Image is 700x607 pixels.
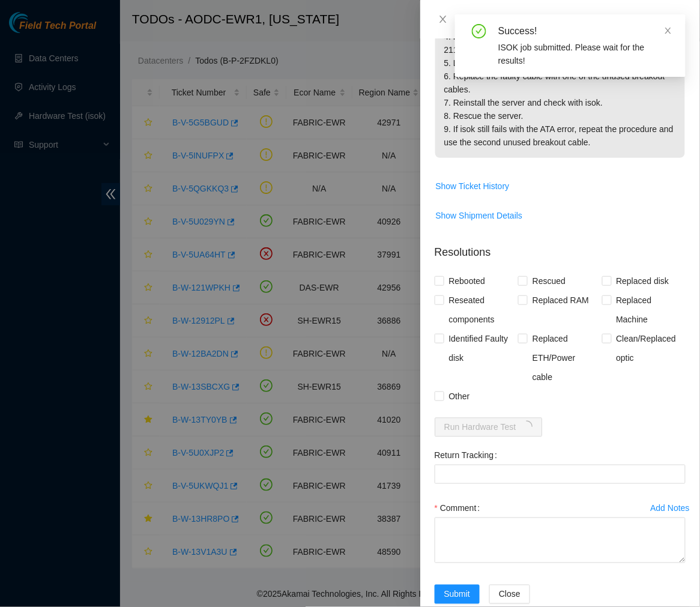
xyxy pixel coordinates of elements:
span: Replaced RAM [528,291,594,310]
button: Show Shipment Details [435,206,523,225]
label: Return Tracking [435,445,502,465]
button: Close [489,585,530,604]
span: close [438,14,448,24]
span: Replaced Machine [612,291,686,329]
span: Rescued [528,271,570,291]
div: TODOs - Description - B-W-13HR8PO [459,10,686,29]
span: Close [499,588,520,601]
div: ISOK job submitted. Please wait for the results! [498,41,671,67]
button: Submit [435,585,480,604]
span: close [664,26,672,35]
input: Return Tracking [435,465,686,484]
span: Submit [444,588,471,601]
span: Show Shipment Details [436,209,523,222]
button: Close [435,14,451,25]
p: Resolutions [435,235,686,261]
span: Show Ticket History [436,180,510,193]
div: Add Notes [651,504,690,512]
label: Comment [435,498,485,518]
div: Success! [498,24,671,38]
span: Replaced disk [612,271,674,291]
button: Add Notes [650,498,690,518]
span: Reseated components [444,291,518,329]
span: check-circle [472,24,486,38]
span: Replaced ETH/Power cable [528,329,602,387]
span: Rebooted [444,271,490,291]
span: Clean/Replaced optic [612,329,686,367]
button: Run Hardware Testloading [435,418,543,437]
textarea: Comment [435,518,686,563]
span: Identified Faulty disk [444,329,518,367]
span: Other [444,387,475,406]
button: Show Ticket History [435,177,510,196]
